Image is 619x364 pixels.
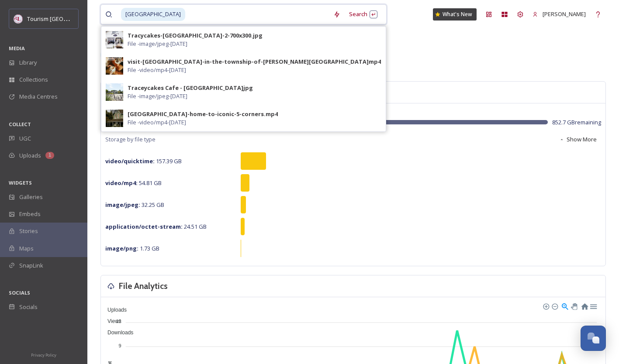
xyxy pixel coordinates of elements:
span: Maps [19,244,34,253]
div: Zoom Out [551,303,557,309]
span: Uploads [19,151,41,160]
span: Downloads [101,330,133,336]
img: 1e35d83f-59da-402f-b792-854e904e26ee.jpg [106,31,123,48]
span: Embeds [19,210,41,218]
span: [GEOGRAPHIC_DATA] [121,8,185,21]
img: 6a32b3ec-b94f-40cd-8197-ca3a6bc78aed.jpg [106,83,123,101]
div: [GEOGRAPHIC_DATA]-home-to-iconic-5-corners.mp4 [128,110,278,118]
a: What's New [433,8,477,21]
tspan: 12 [116,319,121,324]
span: [PERSON_NAME] [543,10,586,18]
span: 24.51 GB [105,223,207,230]
span: WIDGETS [9,179,32,186]
strong: application/octet-stream : [105,223,183,230]
strong: image/jpeg : [105,201,140,209]
span: Socials [19,303,38,311]
span: 54.81 GB [105,179,162,187]
span: Storage by file type [105,135,156,144]
div: Reset Zoom [581,302,588,309]
span: File - image/jpeg - [DATE] [128,40,187,48]
tspan: 9 [119,343,121,348]
span: SnapLink [19,261,43,270]
span: File - video/mp4 - [DATE] [128,66,186,74]
span: 157.39 GB [105,157,182,165]
span: 32.25 GB [105,201,164,209]
h3: File Analytics [119,280,168,292]
span: Library [19,58,37,67]
img: 7215f911-98d8-4601-9892-8347d788819e.jpg [106,110,123,127]
div: Tracycakes-[GEOGRAPHIC_DATA]-2-700x300.jpg [128,31,263,40]
span: SOCIALS [9,289,30,296]
span: 852.7 GB remaining [552,118,601,127]
span: UGC [19,134,31,143]
button: Open Chat [581,326,606,351]
span: MEDIA [9,45,25,52]
strong: image/png : [105,244,138,252]
img: cropped-langley.webp [14,14,23,23]
button: Show More [555,131,601,148]
span: File - image/jpeg - [DATE] [128,92,187,100]
strong: video/mp4 : [105,179,138,187]
div: visit-[GEOGRAPHIC_DATA]-in-the-township-of-[PERSON_NAME][GEOGRAPHIC_DATA]mp4 [128,58,381,66]
span: COLLECT [9,121,31,127]
div: Search [345,6,382,23]
span: Galleries [19,193,43,201]
div: Panning [571,303,576,309]
span: Tourism [GEOGRAPHIC_DATA] [27,14,105,23]
span: Collections [19,76,48,84]
span: File - video/mp4 - [DATE] [128,118,186,127]
div: 1 [45,152,54,159]
img: bfd12bb7-c87a-4f7f-9106-4756ef41b507.jpg [106,57,123,75]
span: 1.73 GB [105,244,159,252]
span: Media Centres [19,93,58,101]
span: Privacy Policy [31,352,56,358]
span: Stories [19,227,38,235]
span: Uploads [101,307,127,313]
span: Views [101,318,121,324]
a: [PERSON_NAME] [528,6,590,23]
div: Menu [589,302,597,309]
div: Traceycakes Cafe - [GEOGRAPHIC_DATA]jpg [128,84,253,92]
div: Zoom In [543,303,549,309]
a: Privacy Policy [31,349,56,360]
strong: video/quicktime : [105,157,155,165]
div: Selection Zoom [561,302,568,309]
